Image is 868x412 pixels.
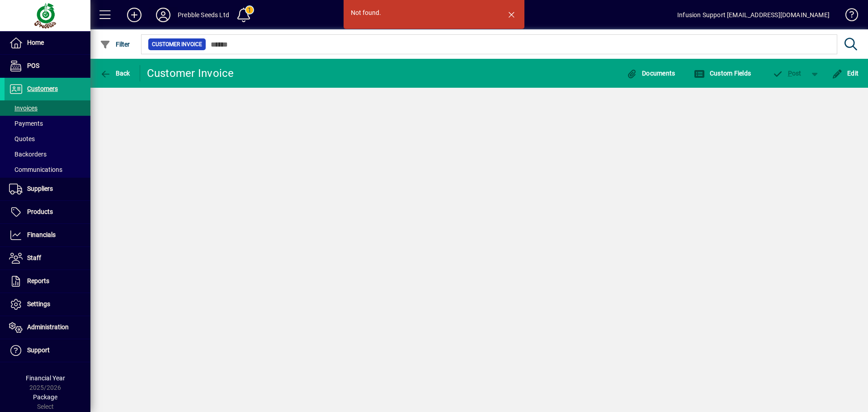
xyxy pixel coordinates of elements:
[27,346,50,354] span: Support
[5,55,90,77] a: POS
[9,151,47,158] span: Backorders
[27,85,58,92] span: Customers
[677,8,830,22] div: Infusion Support [EMAIL_ADDRESS][DOMAIN_NAME]
[26,374,65,382] span: Financial Year
[27,300,50,308] span: Settings
[9,135,35,142] span: Quotes
[5,100,90,116] a: Invoices
[9,166,62,173] span: Communications
[9,104,38,112] span: Invoices
[788,70,792,77] span: P
[33,393,57,401] span: Package
[100,70,130,77] span: Back
[5,116,90,131] a: Payments
[178,8,229,22] div: Prebble Seeds Ltd
[5,247,90,270] a: Staff
[100,41,130,48] span: Filter
[839,2,857,31] a: Knowledge Base
[9,120,43,127] span: Payments
[832,70,859,77] span: Edit
[5,32,90,54] a: Home
[149,7,178,23] button: Profile
[98,65,132,81] button: Back
[5,178,90,200] a: Suppliers
[27,254,41,261] span: Staff
[5,162,90,177] a: Communications
[772,70,802,77] span: ost
[624,65,678,81] button: Documents
[5,339,90,362] a: Support
[5,270,90,293] a: Reports
[5,131,90,147] a: Quotes
[5,293,90,316] a: Settings
[152,40,202,49] span: Customer Invoice
[27,62,39,69] span: POS
[27,277,49,284] span: Reports
[147,66,234,81] div: Customer Invoice
[627,70,675,77] span: Documents
[5,224,90,246] a: Financials
[27,185,53,192] span: Suppliers
[27,208,53,215] span: Products
[27,39,44,46] span: Home
[694,70,751,77] span: Custom Fields
[27,231,56,238] span: Financials
[90,65,140,81] app-page-header-button: Back
[692,65,753,81] button: Custom Fields
[120,7,149,23] button: Add
[5,201,90,223] a: Products
[27,323,69,331] span: Administration
[830,65,861,81] button: Edit
[98,36,132,52] button: Filter
[768,65,806,81] button: Post
[5,316,90,339] a: Administration
[5,147,90,162] a: Backorders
